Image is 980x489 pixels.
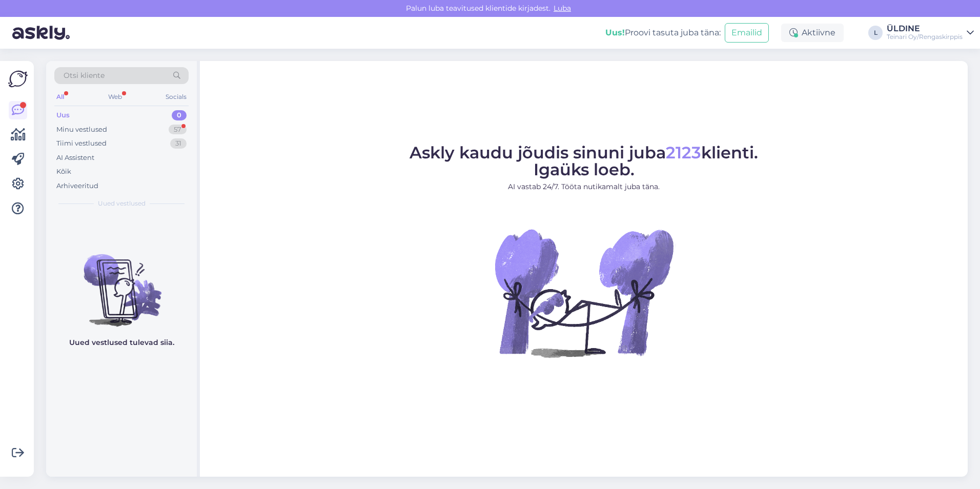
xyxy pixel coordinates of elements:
[887,25,963,33] div: ÜLDINE
[56,153,94,163] div: AI Assistent
[64,70,105,81] span: Otsi kliente
[666,142,701,162] span: 2123
[410,142,758,179] span: Askly kaudu jõudis sinuni juba klienti. Igaüks loeb.
[164,90,189,104] div: Socials
[56,125,107,135] div: Minu vestlused
[605,27,721,39] div: Proovi tasuta juba täna:
[56,138,107,149] div: Tiimi vestlused
[56,110,70,120] div: Uus
[169,125,187,135] div: 57
[170,138,187,149] div: 31
[69,337,174,348] p: Uued vestlused tulevad siia.
[98,199,146,208] span: Uued vestlused
[56,167,71,177] div: Kõik
[46,236,197,328] img: No chats
[172,110,187,120] div: 0
[410,181,758,192] p: AI vastab 24/7. Tööta nutikamalt juba täna.
[8,69,28,89] img: Askly Logo
[56,181,98,191] div: Arhiveeritud
[868,26,883,40] div: L
[781,24,844,42] div: Aktiivne
[106,90,124,104] div: Web
[550,4,574,13] span: Luba
[725,23,769,43] button: Emailid
[887,33,963,41] div: Teinari Oy/Rengaskirppis
[492,200,676,385] img: No Chat active
[605,28,625,37] b: Uus!
[54,90,66,104] div: All
[887,25,974,41] a: ÜLDINETeinari Oy/Rengaskirppis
